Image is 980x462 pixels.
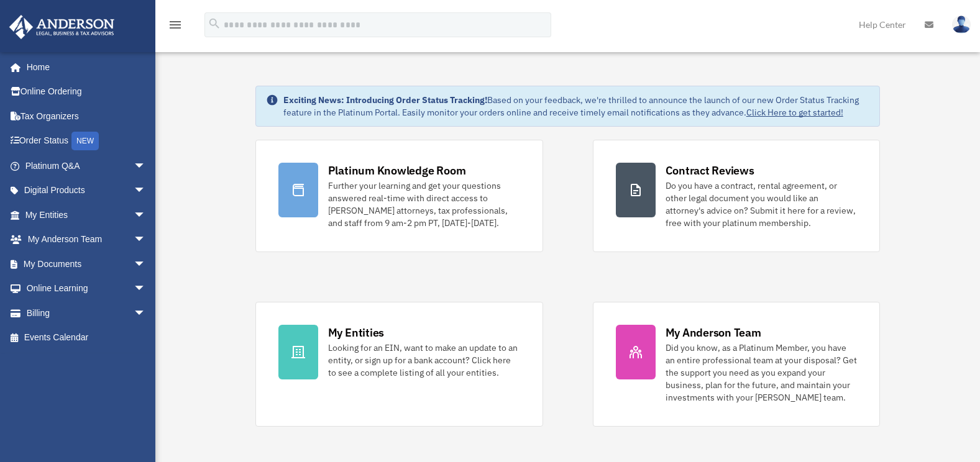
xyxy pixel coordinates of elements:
div: Do you have a contract, rental agreement, or other legal document you would like an attorney's ad... [666,179,858,229]
a: Billingarrow_drop_down [9,301,165,325]
a: My Entities Looking for an EIN, want to make an update to an entity, or sign up for a bank accoun... [255,302,543,427]
i: search [208,17,221,30]
img: User Pic [952,16,971,34]
a: Contract Reviews Do you have a contract, rental agreement, or other legal document you would like... [593,140,881,252]
a: Platinum Knowledge Room Further your learning and get your questions answered real-time with dire... [255,140,543,252]
div: Contract Reviews [666,163,754,178]
span: arrow_drop_down [134,227,158,253]
a: Digital Productsarrow_drop_down [9,178,165,203]
span: arrow_drop_down [134,251,158,277]
div: Further your learning and get your questions answered real-time with direct access to [PERSON_NAM... [328,179,520,229]
span: arrow_drop_down [134,178,158,204]
a: Online Ordering [9,79,165,104]
a: Platinum Q&Aarrow_drop_down [9,153,165,178]
div: My Entities [328,325,384,340]
div: My Anderson Team [666,325,761,340]
span: arrow_drop_down [134,202,158,228]
div: Did you know, as a Platinum Member, you have an entire professional team at your disposal? Get th... [666,342,858,404]
span: arrow_drop_down [134,153,158,179]
div: Based on your feedback, we're thrilled to announce the launch of our new Order Status Tracking fe... [283,94,870,119]
div: Looking for an EIN, want to make an update to an entity, or sign up for a bank account? Click her... [328,342,520,379]
a: Tax Organizers [9,104,165,129]
a: Click Here to get started! [746,107,843,118]
a: My Documentsarrow_drop_down [9,251,165,276]
a: menu [168,22,183,32]
a: Home [9,55,158,79]
span: arrow_drop_down [134,301,158,326]
div: Platinum Knowledge Room [328,163,466,178]
i: menu [168,17,183,32]
a: Online Learningarrow_drop_down [9,276,165,301]
div: NEW [71,132,99,150]
strong: Exciting News: Introducing Order Status Tracking! [283,94,487,106]
img: Anderson Advisors Platinum Portal [6,15,118,39]
span: arrow_drop_down [134,276,158,302]
a: Events Calendar [9,325,165,350]
a: My Anderson Team Did you know, as a Platinum Member, you have an entire professional team at your... [593,302,881,427]
a: My Anderson Teamarrow_drop_down [9,227,165,252]
a: Order StatusNEW [9,129,165,154]
a: My Entitiesarrow_drop_down [9,202,165,227]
